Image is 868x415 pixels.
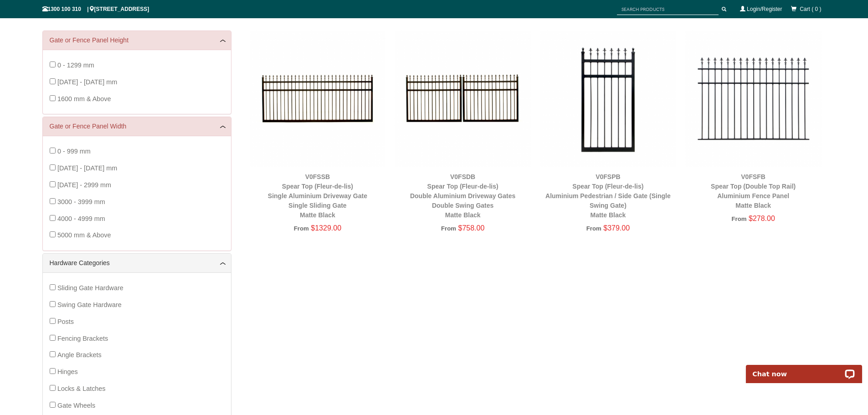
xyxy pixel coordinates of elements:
[57,402,95,409] span: Gate Wheels
[749,215,775,222] span: $278.00
[57,78,117,86] span: [DATE] - [DATE] mm
[57,301,122,308] span: Swing Gate Hardware
[617,4,719,15] input: SEARCH PRODUCTS
[685,31,822,167] img: V0FSFB - Spear Top (Double Top Rail) - Aluminium Fence Panel - Matte Black - Gate Warehouse
[731,215,746,222] span: From
[57,148,91,155] span: 0 - 999 mm
[545,173,671,219] a: V0FSPBSpear Top (Fleur-de-lis)Aluminium Pedestrian / Side Gate (Single Swing Gate)Matte Black
[740,354,868,383] iframe: LiveChat chat widget
[57,284,123,292] span: Sliding Gate Hardware
[586,225,601,232] span: From
[57,215,105,222] span: 4000 - 4999 mm
[57,368,78,375] span: Hinges
[57,318,74,325] span: Posts
[603,224,630,232] span: $379.00
[410,173,515,219] a: V0FSDBSpear Top (Fleur-de-lis)Double Aluminium Driveway GatesDouble Swing GatesMatte Black
[42,6,149,12] span: 1300 100 310 | [STREET_ADDRESS]
[57,351,102,359] span: Angle Brackets
[250,31,386,167] img: V0FSSB - Spear Top (Fleur-de-lis) - Single Aluminium Driveway Gate - Single Sliding Gate - Matte ...
[57,231,111,239] span: 5000 mm & Above
[50,122,224,131] a: Gate or Fence Panel Width
[57,95,111,102] span: 1600 mm & Above
[57,61,94,69] span: 0 - 1299 mm
[50,258,224,268] a: Hardware Categories
[711,173,796,209] a: V0FSFBSpear Top (Double Top Rail)Aluminium Fence PanelMatte Black
[800,6,821,12] span: Cart ( 0 )
[311,224,341,232] span: $1329.00
[441,225,456,232] span: From
[540,31,676,167] img: V0FSPB - Spear Top (Fleur-de-lis) - Aluminium Pedestrian / Side Gate (Single Swing Gate) - Matte ...
[57,198,105,205] span: 3000 - 3999 mm
[268,173,367,219] a: V0FSSBSpear Top (Fleur-de-lis)Single Aluminium Driveway GateSingle Sliding GateMatte Black
[57,164,117,172] span: [DATE] - [DATE] mm
[747,6,782,12] a: Login/Register
[57,181,111,189] span: [DATE] - 2999 mm
[57,335,108,342] span: Fencing Brackets
[458,224,485,232] span: $758.00
[395,31,531,167] img: V0FSDB - Spear Top (Fleur-de-lis) - Double Aluminium Driveway Gates - Double Swing Gates - Matte ...
[50,36,224,45] a: Gate or Fence Panel Height
[294,225,309,232] span: From
[57,385,106,392] span: Locks & Latches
